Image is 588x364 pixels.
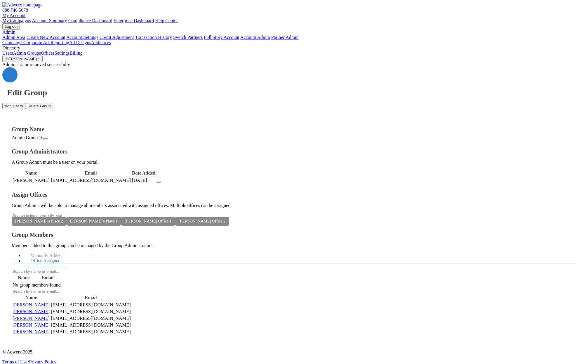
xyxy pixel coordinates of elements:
[132,177,156,183] td: [DATE]
[12,160,576,165] p: A Group Admin must be a user on your portal.
[25,295,37,300] span: Name
[51,308,131,315] td: [EMAIL_ADDRESS][DOMAIN_NAME]
[27,35,65,40] a: Create New Account
[2,2,42,8] img: Adwerx
[2,103,25,109] button: Add Users
[51,315,131,321] td: [EMAIL_ADDRESS][DOMAIN_NAME]
[68,18,112,23] a: Compliance Dashboard
[12,289,63,294] input: Search by name or email...
[173,35,203,40] a: Switch Partners
[12,282,61,288] td: No group members found
[13,302,50,307] a: [PERSON_NAME]
[12,135,44,140] span: Admin Group 16
[12,203,576,208] p: Group Admins will be able to manage all members associated with assigned offices. Multiple office...
[51,329,131,335] td: [EMAIL_ADDRESS][DOMAIN_NAME]
[2,8,28,13] a: 888.746.5678
[13,309,50,314] a: [PERSON_NAME]
[12,126,576,133] h4: Group Name
[2,62,586,67] div: Administrator removed successfully!
[204,35,239,40] a: Full Story Account
[2,18,31,23] a: My Campaigns
[121,217,175,226] span: [PERSON_NAME] Office 1
[51,40,69,45] a: Reporting
[13,316,50,321] a: [PERSON_NAME]
[23,249,69,262] a: Manually Added
[2,45,586,51] div: Directory
[13,322,50,327] a: [PERSON_NAME]
[2,13,26,18] a: My Account
[156,181,161,183] button: Remove Administrator
[240,35,270,40] a: Account Admin
[51,322,131,328] td: [EMAIL_ADDRESS][DOMAIN_NAME]
[51,177,131,183] td: [EMAIL_ADDRESS][DOMAIN_NAME]
[100,35,134,40] a: Credit Adjustment
[2,23,20,30] input: Log out
[12,213,63,218] input: Search using name, city, state, or address to filter office list
[25,170,37,175] span: Name
[12,217,67,226] span: [PERSON_NAME]'s Place 2
[67,217,121,226] span: [PERSON_NAME]'s Place 1
[12,148,576,155] h4: Group Administrators
[2,51,13,56] a: Users
[41,275,53,280] span: Email
[41,51,55,56] a: Offices
[7,88,586,97] h1: Edit Group
[13,178,50,183] span: [PERSON_NAME]
[135,35,172,40] a: Transaction History
[66,35,98,40] a: Account Settings
[51,302,131,308] td: [EMAIL_ADDRESS][DOMAIN_NAME]
[271,35,299,40] a: Partner Admin
[2,349,586,355] p: © Adwerx 2025
[85,295,97,300] span: Email
[91,40,111,45] a: Audiences
[85,170,97,175] span: Email
[155,18,178,23] a: Help Center
[69,40,91,45] a: Ad Designs
[23,40,51,45] a: Corporate Ads
[2,40,23,45] a: Campaigns
[175,217,229,226] span: [PERSON_NAME] Office 2
[12,192,576,198] h4: Assign Offices
[2,35,25,40] a: Admin Area
[2,30,15,34] a: Admin
[18,275,29,280] span: Name
[2,56,43,62] button: [PERSON_NAME]
[12,232,576,238] h4: Group Members
[25,103,53,109] button: Delete Group
[23,255,67,267] a: Office Assigned
[69,51,82,56] a: Billing
[13,329,50,334] a: [PERSON_NAME]
[12,269,63,274] input: Search by name or email...
[12,243,576,248] p: Members added to this group can be managed by the Group Administrators.
[113,18,154,23] a: Enterprise Dashboard
[55,51,70,56] a: Settings
[132,170,155,175] span: Date Added
[5,57,37,61] span: [PERSON_NAME]
[13,51,41,56] a: Admin Groups
[32,18,67,23] a: Account Summary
